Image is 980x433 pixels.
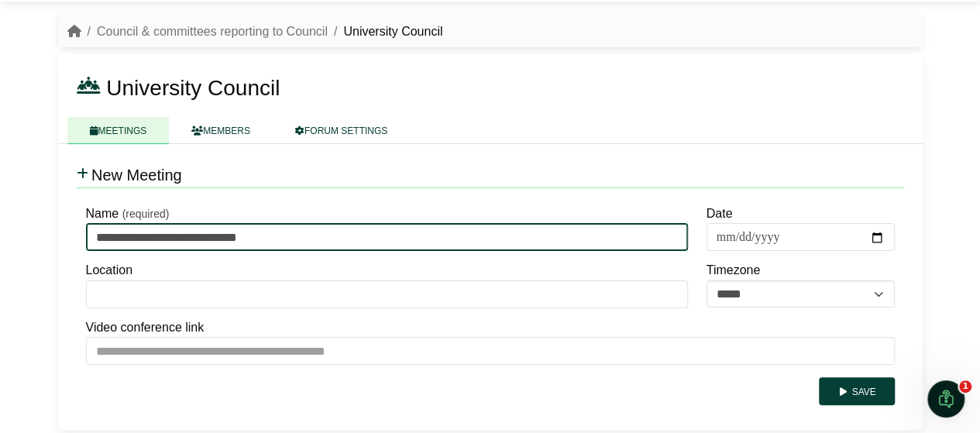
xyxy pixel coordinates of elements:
[927,380,965,418] iframe: Intercom live chat
[67,22,443,42] nav: breadcrumb
[328,22,443,42] li: University Council
[86,260,133,280] label: Location
[273,117,410,144] a: FORUM SETTINGS
[86,204,119,224] label: Name
[819,377,894,405] button: Save
[169,117,273,144] a: MEMBERS
[67,117,170,144] a: MEETINGS
[959,380,971,393] span: 1
[122,208,170,220] small: (required)
[707,260,761,280] label: Timezone
[91,167,182,184] span: New Meeting
[86,318,205,338] label: Video conference link
[707,204,733,224] label: Date
[97,25,328,38] a: Council & committees reporting to Council
[106,76,280,100] span: University Council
